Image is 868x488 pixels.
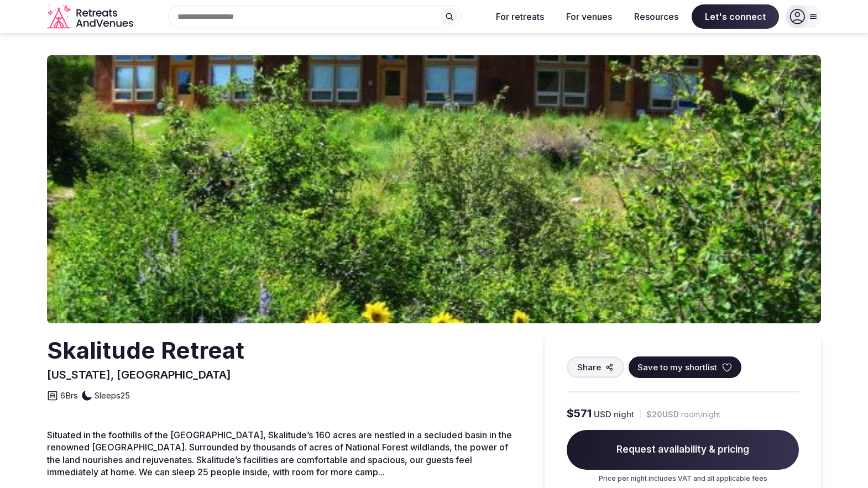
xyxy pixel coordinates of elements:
[47,4,135,29] a: Visit the homepage
[629,356,741,378] button: Save to my shortlist
[577,361,601,373] span: Share
[567,430,799,470] span: Request availability & pricing
[637,361,717,373] span: Save to my shortlist
[646,409,679,420] span: $20 USD
[692,4,779,29] span: Let's connect
[47,429,512,477] span: Situated in the foothills of the [GEOGRAPHIC_DATA], Skalitude’s 160 acres are nestled in a seclud...
[567,406,592,421] span: $571
[681,409,720,420] span: room/night
[625,4,687,29] button: Resources
[60,390,78,401] span: 6 Brs
[95,390,130,401] span: Sleeps 25
[567,356,624,378] button: Share
[594,408,611,420] span: USD
[614,408,634,420] span: night
[47,368,231,381] span: [US_STATE], [GEOGRAPHIC_DATA]
[639,408,642,419] div: |
[567,474,799,484] p: Price per night includes VAT and all applicable fees
[487,4,553,29] button: For retreats
[47,55,821,323] img: Venue cover photo
[47,4,135,29] svg: Retreats and Venues company logo
[557,4,621,29] button: For venues
[47,334,244,367] h2: Skalitude Retreat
